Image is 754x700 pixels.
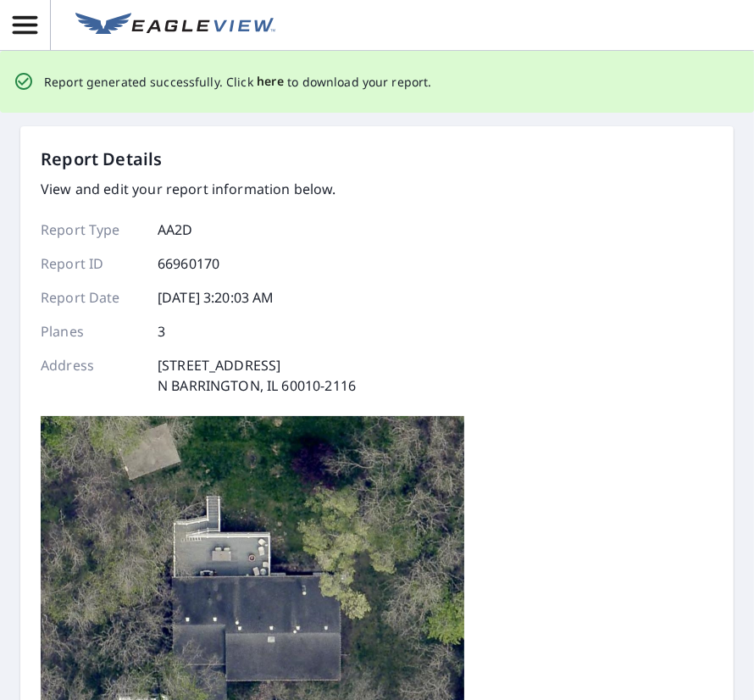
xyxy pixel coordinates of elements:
[158,219,193,240] p: AA2D
[41,253,142,274] p: Report ID
[158,321,165,342] p: 3
[257,71,285,92] button: here
[41,287,142,308] p: Report Date
[75,13,275,38] img: EV Logo
[158,253,219,274] p: 66960170
[41,219,142,240] p: Report Type
[158,355,356,396] p: [STREET_ADDRESS] N BARRINGTON, IL 60010-2116
[41,147,163,172] p: Report Details
[41,355,142,396] p: Address
[44,71,432,92] p: Report generated successfully. Click to download your report.
[41,321,142,342] p: Planes
[41,179,356,199] p: View and edit your report information below.
[65,3,286,48] a: EV Logo
[158,287,274,308] p: [DATE] 3:20:03 AM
